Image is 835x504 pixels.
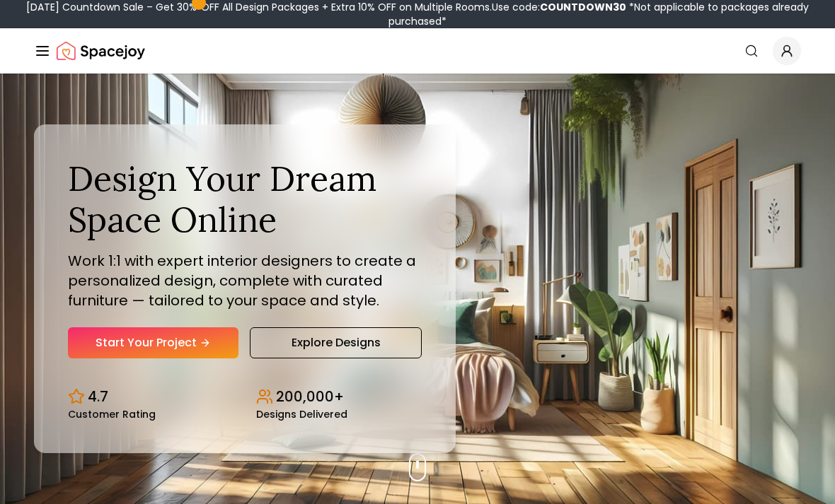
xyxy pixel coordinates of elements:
[57,37,145,65] img: Spacejoy Logo
[68,375,422,419] div: Design stats
[88,387,108,406] p: 4.7
[68,251,422,310] p: Work 1:1 with expert interior designers to create a personalized design, complete with curated fu...
[68,327,238,358] a: Start Your Project
[68,409,156,419] small: Customer Rating
[250,327,422,358] a: Explore Designs
[34,28,801,74] nav: Global
[256,409,347,419] small: Designs Delivered
[57,37,145,65] a: Spacejoy
[276,387,344,406] p: 200,000+
[68,158,422,240] h1: Design Your Dream Space Online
